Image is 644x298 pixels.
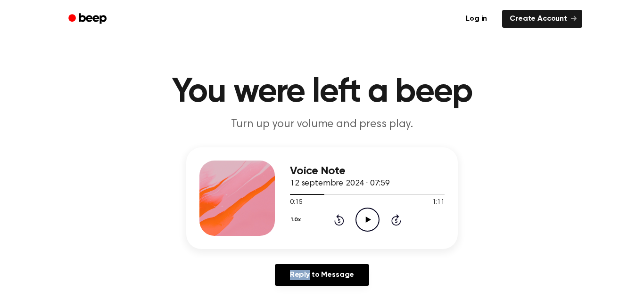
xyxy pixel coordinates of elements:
h1: You were left a beep [81,75,563,109]
a: Reply to Message [275,264,369,286]
p: Turn up your volume and press play. [141,117,503,132]
button: 1.0x [290,212,304,228]
a: Log in [456,8,496,30]
span: 0:15 [290,198,302,208]
a: Create Account [502,10,582,28]
h3: Voice Note [290,165,445,177]
span: 12 septembre 2024 · 07:59 [290,179,390,188]
a: Beep [62,10,115,28]
span: 1:11 [432,198,445,208]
